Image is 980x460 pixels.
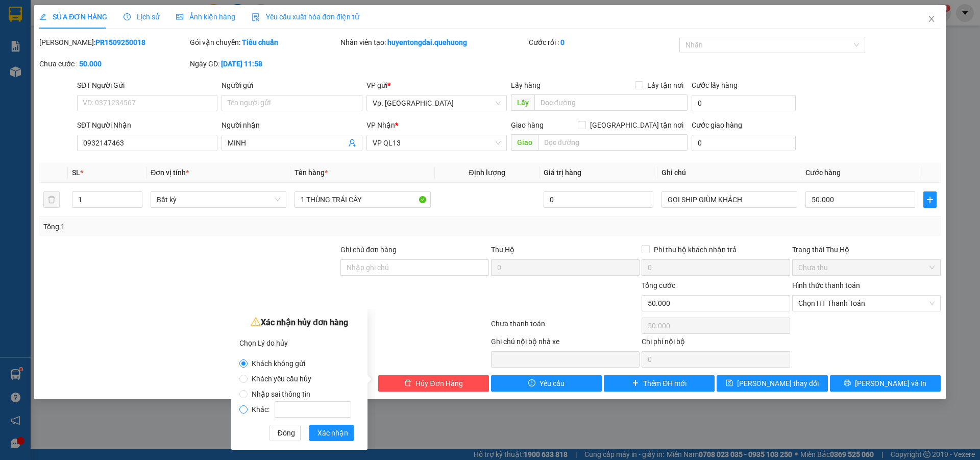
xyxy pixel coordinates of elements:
[726,379,733,388] span: save
[373,95,501,111] span: Vp. Phan Rang
[404,379,411,388] span: delete
[534,94,688,111] input: Dọc đường
[176,13,235,21] span: Ảnh kiện hàng
[544,168,581,177] span: Giá trị hàng
[340,246,397,254] label: Ghi chú đơn hàng
[491,336,640,351] div: Ghi chú nội bộ nhà xe
[643,378,687,389] span: Thêm ĐH mới
[798,260,935,275] span: Chưa thu
[251,317,261,327] span: warning
[692,121,742,129] label: Cước giao hàng
[309,425,354,441] button: Xác nhận
[39,13,107,21] span: SỬA ĐƠN HÀNG
[248,390,314,398] span: Nhập sai thông tin
[79,60,102,68] b: 50.000
[737,378,819,389] span: [PERSON_NAME] thay đổi
[340,37,527,48] div: Nhân viên tạo:
[511,94,534,111] span: Lấy
[650,244,741,255] span: Phí thu hộ khách nhận trả
[540,378,565,389] span: Yêu cầu
[295,168,328,177] span: Tên hàng
[295,191,430,208] input: VD: Bàn, Ghế
[269,425,301,441] button: Đóng
[248,375,315,383] span: Khách yêu cầu hủy
[124,13,160,21] span: Lịch sử
[348,139,356,147] span: user-add
[340,259,489,276] input: Ghi chú đơn hàng
[366,121,395,129] span: VP Nhận
[190,58,338,69] div: Ngày GD:
[491,246,514,254] span: Thu Hộ
[511,134,538,151] span: Giao
[39,13,46,20] span: edit
[830,375,941,392] button: printer[PERSON_NAME] và In
[511,121,544,129] span: Giao hàng
[239,315,359,330] div: Xác nhận hủy đơn hàng
[151,168,189,177] span: Đơn vị tính
[317,427,348,439] span: Xác nhận
[642,336,790,351] div: Chi phí nội bộ
[242,38,278,46] b: Tiêu chuẩn
[39,58,188,69] div: Chưa cước :
[43,221,378,232] div: Tổng: 1
[72,168,80,177] span: SL
[632,379,639,388] span: plus
[692,81,738,89] label: Cước lấy hàng
[378,375,489,392] button: deleteHủy Đơn Hàng
[490,318,641,336] div: Chưa thanh toán
[798,296,935,311] span: Chọn HT Thanh Toán
[95,38,145,46] b: PR1509250018
[43,191,60,208] button: delete
[491,375,602,392] button: exclamation-circleYêu cầu
[415,378,462,389] span: Hủy Đơn Hàng
[642,281,675,289] span: Tổng cước
[373,135,501,151] span: VP QL13
[278,427,295,439] span: Đóng
[792,281,860,289] label: Hình thức thanh toán
[692,135,796,151] input: Cước giao hàng
[469,168,505,177] span: Định lượng
[692,95,796,111] input: Cước lấy hàng
[275,401,351,418] input: Khác:
[586,119,688,131] span: [GEOGRAPHIC_DATA] tận nơi
[239,335,359,351] div: Chọn Lý do hủy
[511,81,541,89] span: Lấy hàng
[222,119,362,131] div: Người nhận
[529,37,677,48] div: Cước rồi :
[222,80,362,91] div: Người gửi
[538,134,688,151] input: Dọc đường
[657,163,801,183] th: Ghi chú
[560,38,565,46] b: 0
[176,13,183,20] span: picture
[252,13,359,21] span: Yêu cầu xuất hóa đơn điện tử
[248,359,309,368] span: Khách không gửi
[917,5,946,34] button: Close
[792,244,941,255] div: Trạng thái Thu Hộ
[923,191,937,208] button: plus
[221,60,262,68] b: [DATE] 11:58
[855,378,926,389] span: [PERSON_NAME] và In
[387,38,467,46] b: huyentongdai.quehuong
[248,405,355,414] span: Khác:
[528,379,535,388] span: exclamation-circle
[805,168,841,177] span: Cước hàng
[190,37,338,48] div: Gói vận chuyển:
[77,119,217,131] div: SĐT Người Nhận
[252,13,260,21] img: icon
[717,375,827,392] button: save[PERSON_NAME] thay đổi
[77,80,217,91] div: SĐT Người Gửi
[39,37,188,48] div: [PERSON_NAME]:
[924,196,936,204] span: plus
[604,375,715,392] button: plusThêm ĐH mới
[157,192,280,207] span: Bất kỳ
[366,80,507,91] div: VP gửi
[661,191,797,208] input: Ghi Chú
[124,13,131,20] span: clock-circle
[844,379,851,388] span: printer
[927,15,936,23] span: close
[643,80,688,91] span: Lấy tận nơi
